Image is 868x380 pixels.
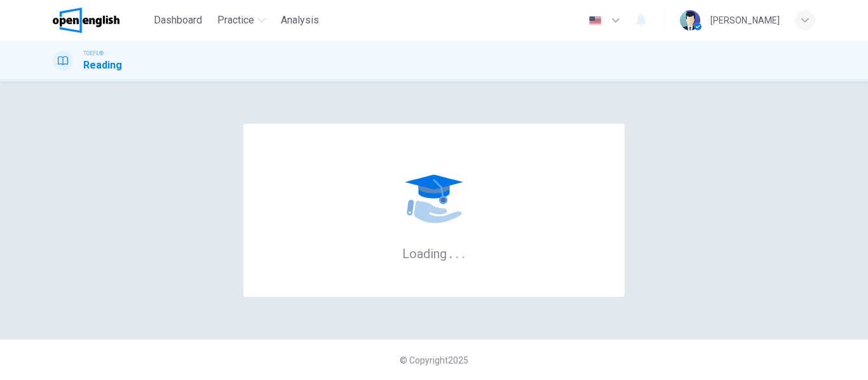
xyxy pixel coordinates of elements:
[710,13,780,28] div: [PERSON_NAME]
[217,13,254,28] span: Practice
[455,242,459,263] h6: .
[281,13,319,28] span: Analysis
[680,10,700,30] img: Profile picture
[149,9,207,32] button: Dashboard
[400,355,468,365] span: © Copyright 2025
[461,242,466,263] h6: .
[83,58,122,73] h1: Reading
[83,49,104,58] span: TOEFL®
[154,13,202,28] span: Dashboard
[53,8,149,33] a: OpenEnglish logo
[449,242,453,263] h6: .
[212,9,271,32] button: Practice
[402,245,466,261] h6: Loading
[587,16,603,25] img: en
[53,8,119,33] img: OpenEnglish logo
[276,9,324,32] button: Analysis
